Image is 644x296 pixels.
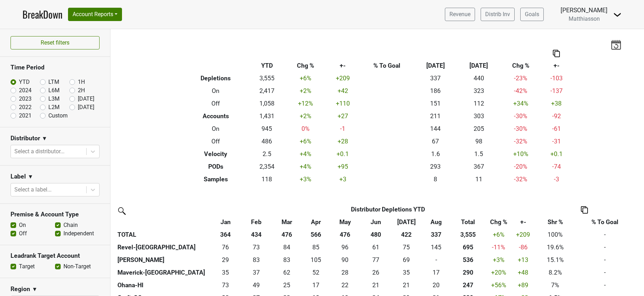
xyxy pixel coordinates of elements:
[116,241,210,254] th: Revel-[GEOGRAPHIC_DATA]
[611,40,621,49] img: last_updated_date
[183,122,249,135] th: On
[272,228,303,241] th: 476
[241,203,535,216] th: Distributor Depletions YTD
[19,112,32,120] label: 2021
[360,59,414,72] th: % To Goal
[535,266,576,279] td: 8.2%
[249,160,285,173] td: 2,354
[393,243,420,252] div: 75
[302,279,330,291] td: 16.92
[450,254,486,266] th: 535.667
[326,85,360,97] td: +42
[500,85,541,97] td: -42 %
[423,281,449,290] div: 20
[393,281,420,290] div: 21
[500,148,541,160] td: +10 %
[576,254,634,266] td: -
[116,279,210,291] th: Ohana-HI
[326,97,360,110] td: +110
[422,241,450,254] td: 145.249
[414,122,457,135] td: 144
[457,160,500,173] td: 367
[391,241,422,254] td: 74.75
[330,216,360,228] th: May: activate to sort column ascending
[249,85,285,97] td: 2,417
[241,279,272,291] td: 49
[68,8,122,21] button: Account Reports
[241,241,272,254] td: 72.75
[360,216,391,228] th: Jun: activate to sort column ascending
[78,78,85,86] label: 1H
[63,229,94,238] label: Independent
[535,241,576,254] td: 19.6%
[330,228,360,241] th: 476
[249,97,285,110] td: 1,058
[486,266,511,279] td: +20 %
[19,86,32,95] label: 2024
[302,254,330,266] td: 105.249
[249,148,285,160] td: 2.5
[393,268,420,277] div: 35
[11,252,100,260] h3: Leadrank Target Account
[391,279,422,291] td: 21.1
[553,50,560,57] img: Copy to clipboard
[414,173,457,186] td: 8
[19,103,32,112] label: 2022
[63,221,78,229] label: Chain
[249,110,285,122] td: 1,431
[362,268,389,277] div: 26
[183,97,249,110] th: Off
[360,266,391,279] td: 25.918
[541,160,572,173] td: -74
[249,173,285,186] td: 118
[48,103,60,112] label: L2M
[272,216,303,228] th: Mar: activate to sort column ascending
[116,205,127,216] img: filter
[11,36,100,49] button: Reset filters
[576,228,634,241] td: -
[391,266,422,279] td: 34.749
[243,268,270,277] div: 37
[541,135,572,148] td: -31
[500,72,541,85] td: -23 %
[285,110,326,122] td: +2 %
[414,148,457,160] td: 1.6
[457,59,500,72] th: [DATE]
[210,266,241,279] td: 34.584
[613,11,622,19] img: Dropdown Menu
[241,254,272,266] td: 82.501
[272,241,303,254] td: 84.418
[42,134,47,143] span: ▼
[22,7,62,22] a: BreakDown
[541,173,572,186] td: -3
[212,281,239,290] div: 73
[272,266,303,279] td: 61.75
[561,6,608,15] div: [PERSON_NAME]
[535,279,576,291] td: 7%
[48,78,59,86] label: LTM
[285,72,326,85] td: +6 %
[414,59,457,72] th: [DATE]
[285,173,326,186] td: +3 %
[331,281,359,290] div: 22
[212,268,239,277] div: 35
[273,268,300,277] div: 62
[500,59,541,72] th: Chg %
[445,8,475,21] a: Revenue
[48,112,68,120] label: Custom
[360,241,391,254] td: 60.501
[450,266,486,279] th: 290.166
[422,279,450,291] td: 19.59
[513,255,533,264] div: +13
[457,135,500,148] td: 98
[11,173,26,180] h3: Label
[569,15,600,22] span: Matthiasson
[183,72,249,85] th: Depletions
[457,173,500,186] td: 11
[19,229,27,238] label: Off
[581,206,588,214] img: Copy to clipboard
[541,85,572,97] td: -137
[183,148,249,160] th: Velocity
[513,243,533,252] div: -86
[11,64,100,71] h3: Time Period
